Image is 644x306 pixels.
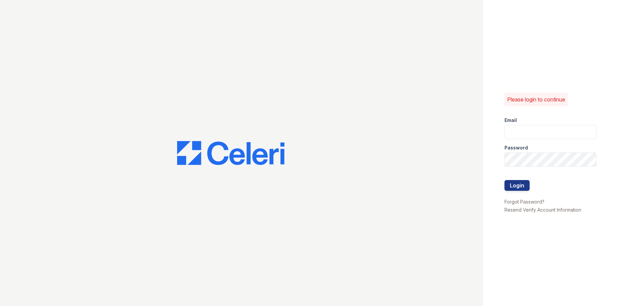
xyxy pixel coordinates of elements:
a: Resend Verify Account Information [504,207,581,213]
button: Login [504,180,530,191]
a: Forgot Password? [504,199,544,205]
img: CE_Logo_Blue-a8612792a0a2168367f1c8372b55b34899dd931a85d93a1a3d3e32e68fde9ad4.png [177,141,284,165]
label: Password [504,144,528,151]
p: Please login to continue [507,95,565,103]
label: Email [504,117,517,124]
